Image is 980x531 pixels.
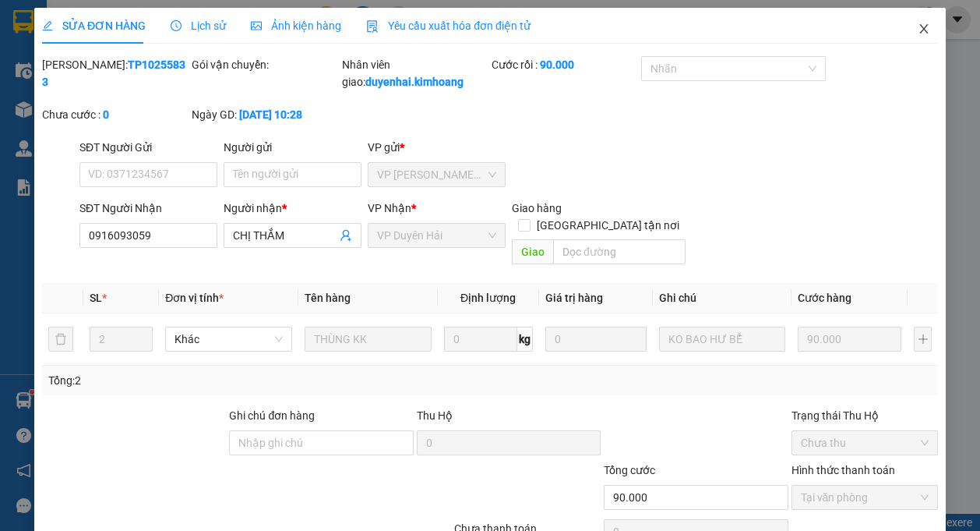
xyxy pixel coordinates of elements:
span: user-add [340,229,352,242]
span: Tên hàng [305,292,351,304]
button: delete [48,327,73,352]
div: Gói vận chuyển: [192,56,338,73]
div: SĐT Người Nhận [79,200,217,217]
span: VP [PERSON_NAME] ([GEOGRAPHIC_DATA]) [6,52,157,82]
div: Người nhận [224,200,361,217]
span: [GEOGRAPHIC_DATA] tận nơi [531,217,686,234]
button: plus [914,327,932,352]
span: HUY [83,84,108,99]
input: Ghi Chú [659,327,786,352]
span: VP Trần Phú (Hàng) [377,163,496,186]
span: edit [42,20,53,31]
span: Giao [512,239,553,264]
span: Giá trị hàng [545,292,603,304]
span: Yêu cầu xuất hóa đơn điện tử [366,19,531,32]
b: [DATE] 10:28 [239,108,302,121]
div: Ngày GD: [192,106,338,123]
span: VP Duyên Hải [377,224,496,247]
span: clock-circle [171,20,182,31]
span: Tổng cước [604,464,655,476]
span: 0822686868 - [6,84,108,99]
div: Trạng thái Thu Hộ [791,407,938,424]
span: Lịch sử [171,19,226,32]
span: VP [PERSON_NAME] - [32,30,152,45]
span: VP Nhận [368,202,411,214]
span: picture [251,20,262,31]
p: NHẬN: [6,52,227,82]
input: Dọc đường [553,239,686,264]
img: icon [366,20,379,33]
span: close [918,23,930,35]
b: 90.000 [540,58,574,71]
span: Ảnh kiện hàng [251,19,341,32]
span: Định lượng [460,292,516,304]
strong: BIÊN NHẬN GỬI HÀNG [52,9,181,23]
input: Ghi chú đơn hàng [229,430,413,455]
span: Chưa thu [801,431,929,455]
label: Ghi chú đơn hàng [229,409,315,422]
span: Tại văn phòng [801,486,929,509]
div: Cước rồi : [492,56,638,73]
b: duyenhai.kimhoang [365,76,464,88]
span: Giao hàng [512,202,562,214]
div: VP gửi [368,139,506,156]
input: 0 [545,327,647,352]
div: [PERSON_NAME]: [42,56,189,90]
div: Chưa cước : [42,106,189,123]
span: GIAO: [6,101,37,116]
span: SL [90,292,102,304]
th: Ghi chú [653,283,792,313]
span: Khác [174,327,283,351]
div: Nhân viên giao: [342,56,488,90]
button: Close [902,8,946,51]
span: SỬA ĐƠN HÀNG [42,19,146,32]
input: VD: Bàn, Ghế [305,327,432,352]
span: kg [517,327,533,352]
div: Tổng: 2 [48,372,379,389]
label: Hình thức thanh toán [791,464,895,476]
span: Thu Hộ [417,409,453,422]
b: 0 [103,108,109,121]
p: GỬI: [6,30,227,45]
div: Người gửi [224,139,361,156]
span: Cước hàng [798,292,851,304]
input: 0 [798,327,901,352]
span: Đơn vị tính [165,292,224,304]
div: SĐT Người Gửi [79,139,217,156]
